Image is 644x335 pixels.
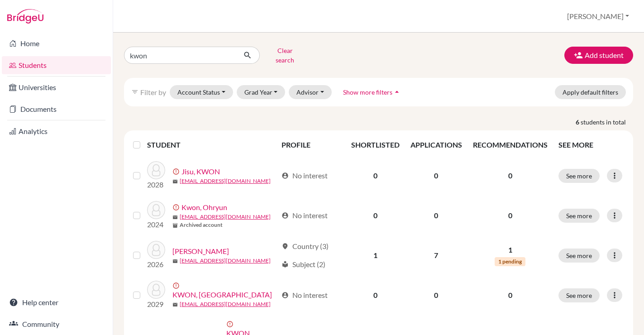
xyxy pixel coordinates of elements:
a: [EMAIL_ADDRESS][DOMAIN_NAME] [180,213,271,221]
span: mail [172,215,178,220]
td: 7 [405,235,467,275]
p: 2029 [147,299,165,310]
a: [EMAIL_ADDRESS][DOMAIN_NAME] [180,300,271,308]
button: Clear search [260,43,310,67]
span: Show more filters [343,88,392,96]
p: 2024 [147,219,165,230]
div: No interest [281,290,328,301]
img: Kwon, Taekhyun [147,241,165,259]
th: APPLICATIONS [405,134,467,156]
td: 0 [346,156,405,196]
img: Jisu, KWON [147,161,165,179]
span: account_circle [281,172,289,179]
a: Students [2,56,111,74]
button: See more [558,288,600,302]
a: Community [2,315,111,333]
button: See more [558,249,600,263]
span: account_circle [281,212,289,219]
a: [EMAIL_ADDRESS][DOMAIN_NAME] [180,177,271,185]
p: 2028 [147,179,165,190]
th: SEE MORE [553,134,630,156]
span: account_circle [281,292,289,299]
th: PROFILE [276,134,346,156]
button: Advisor [289,85,332,99]
span: mail [172,258,178,264]
strong: 6 [576,117,581,127]
p: 0 [473,170,548,181]
a: Documents [2,100,111,118]
p: 1 [473,244,548,255]
th: STUDENT [147,134,277,156]
td: 0 [405,275,467,315]
a: [PERSON_NAME] [172,246,229,257]
td: 0 [405,196,467,235]
i: filter_list [131,88,138,96]
button: Account Status [170,85,233,99]
button: Grad Year [237,85,286,99]
img: Bridge-U [7,9,43,24]
a: [EMAIL_ADDRESS][DOMAIN_NAME] [180,257,271,265]
td: 1 [346,235,405,275]
span: Filter by [140,88,166,96]
span: inventory_2 [172,223,178,228]
div: No interest [281,170,328,181]
a: Help center [2,293,111,311]
p: 0 [473,290,548,301]
img: Kwon, Ohryun [147,201,165,219]
button: See more [558,209,600,223]
a: Universities [2,78,111,96]
button: See more [558,169,600,183]
span: students in total [581,117,633,127]
span: local_library [281,261,289,268]
p: 0 [473,210,548,221]
button: Apply default filters [555,85,626,99]
div: Subject (2) [281,259,325,270]
span: location_on [281,243,289,250]
span: error_outline [226,321,235,328]
span: 1 pending [495,257,525,266]
a: Kwon, Ohryun [181,202,227,213]
th: SHORTLISTED [346,134,405,156]
a: Home [2,34,111,53]
button: Add student [564,47,633,64]
span: mail [172,179,178,184]
input: Find student by name... [124,47,236,64]
img: KWON, Ain [147,281,165,299]
a: Analytics [2,122,111,140]
td: 0 [346,275,405,315]
b: Archived account [180,221,223,229]
button: Show more filtersarrow_drop_up [335,85,409,99]
div: No interest [281,210,328,221]
p: 2026 [147,259,165,270]
a: Jisu, KWON [181,166,220,177]
span: error_outline [172,168,181,175]
span: mail [172,302,178,307]
th: RECOMMENDATIONS [467,134,553,156]
i: arrow_drop_up [392,87,401,96]
div: Country (3) [281,241,329,252]
td: 0 [405,156,467,196]
span: error_outline [172,282,181,289]
span: error_outline [172,204,181,211]
button: [PERSON_NAME] [563,8,633,25]
td: 0 [346,196,405,235]
a: KWON, [GEOGRAPHIC_DATA] [172,289,272,300]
